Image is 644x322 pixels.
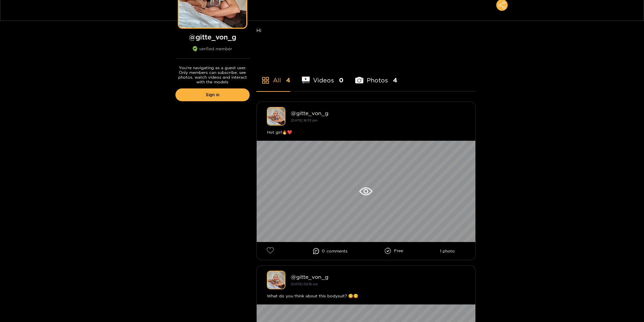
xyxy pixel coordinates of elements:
small: [DATE] 02:16 am [291,282,318,286]
div: What do you think about this bodysuit? 😋😋 [267,293,465,299]
li: Free [385,248,403,254]
div: @ gitte_von_g [291,274,465,280]
li: Videos [302,61,344,91]
div: verified member [175,46,250,59]
div: Hot girl🔥❤️ [267,129,465,136]
small: [DATE] 16:33 pm [291,118,317,122]
div: Hi [256,21,476,39]
li: 1 photo [440,249,455,253]
div: @ gitte_von_g [291,110,465,116]
span: comment s [327,249,347,253]
li: 0 [313,248,347,254]
li: Photos [355,61,397,91]
img: gitte_von_g [267,107,285,126]
span: 4 [286,76,290,84]
span: 4 [393,76,397,84]
li: All [256,61,290,91]
img: gitte_von_g [267,271,285,289]
a: Sign in [175,88,250,101]
span: appstore [261,76,270,84]
span: 0 [339,76,343,84]
p: You're navigating as a guest user. Only members can subscribe, see photos, watch videos and inter... [175,65,250,84]
h1: @ gitte_von_g [175,33,250,41]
